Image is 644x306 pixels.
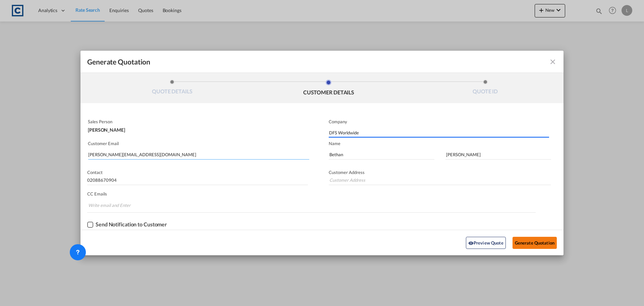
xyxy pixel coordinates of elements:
md-dialog: Generate QuotationQUOTE ... [80,51,563,255]
input: Chips input. [88,200,139,211]
p: Customer Email [88,141,309,146]
li: QUOTE DETAILS [94,80,251,98]
input: Search by Customer Name/Email Id/Company [88,149,309,160]
div: Send Notification to Customer [96,221,167,227]
md-chips-wrap: Chips container. Enter the text area, then type text, and press enter to add a chip. [87,199,536,212]
p: Company [329,119,549,124]
md-checkbox: Checkbox No Ink [87,221,167,228]
span: Customer Address [329,170,365,175]
p: Contact [87,170,308,175]
p: Name [329,141,563,146]
input: First Name [329,149,434,160]
input: Contact Number [87,175,308,185]
md-icon: icon-eye [468,241,474,246]
p: CC Emails [87,191,536,196]
input: Company Name [329,128,549,138]
li: CUSTOMER DETAILS [251,80,407,98]
div: [PERSON_NAME] [88,124,308,132]
button: Generate Quotation [513,237,557,249]
p: Sales Person [88,119,308,124]
input: Last Name [445,149,551,160]
md-icon: icon-close fg-AAA8AD cursor m-0 [549,58,557,66]
li: QUOTE ID [407,80,563,98]
input: Customer Address [329,175,551,185]
span: Generate Quotation [87,57,150,66]
button: icon-eyePreview Quote [466,237,506,249]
